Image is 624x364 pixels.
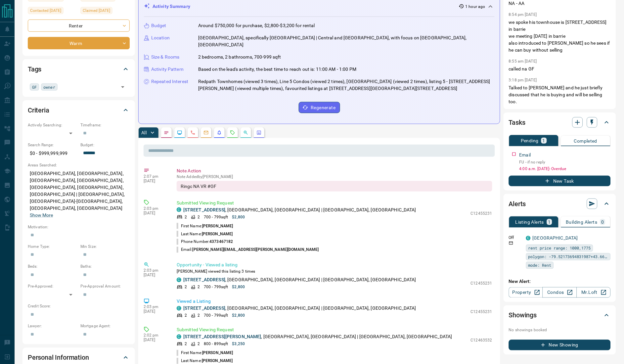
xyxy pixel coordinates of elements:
[177,231,233,237] p: Last Name:
[183,277,416,284] p: , [GEOGRAPHIC_DATA], [GEOGRAPHIC_DATA] | [GEOGRAPHIC_DATA], [GEOGRAPHIC_DATA]
[526,236,531,241] div: condos.ca
[217,130,222,135] svg: Listing Alerts
[177,278,181,282] div: condos.ca
[198,66,356,73] p: Based on the lead's activity, the best time to reach out is: 11:00 AM - 1:00 PM
[177,239,233,245] p: Phone Number:
[28,284,77,290] p: Pre-Approved:
[28,102,130,118] div: Criteria
[43,84,55,90] span: owner
[183,305,416,312] p: , [GEOGRAPHIC_DATA], [GEOGRAPHIC_DATA] | [GEOGRAPHIC_DATA], [GEOGRAPHIC_DATA]
[80,7,130,16] div: Sun Jan 12 2025
[144,174,167,179] p: 2:07 pm
[602,220,604,224] p: 0
[509,310,537,321] h2: Showings
[28,168,130,221] p: [GEOGRAPHIC_DATA], [GEOGRAPHIC_DATA], [GEOGRAPHIC_DATA], [GEOGRAPHIC_DATA], [GEOGRAPHIC_DATA], [G...
[198,54,281,61] p: 2 bedrooms, 2 bathrooms, 700-999 sqft
[177,207,181,212] div: condos.ca
[28,162,130,168] p: Areas Searched:
[528,245,591,251] span: rent price range: 1000,1775
[574,139,598,143] p: Completed
[177,262,492,269] p: Opportunity - Viewed a listing
[30,7,61,14] span: Contacted [DATE]
[509,235,522,241] p: Off
[28,122,77,128] p: Actively Searching:
[185,214,187,220] p: 2
[566,220,598,224] p: Building Alerts
[177,327,492,334] p: Submitted Viewing Request
[519,166,611,172] p: 4:00 a.m. [DATE] - Overdue
[509,12,537,17] p: 8:54 pm [DATE]
[198,284,200,290] p: 2
[471,338,492,343] p: C12463532
[509,340,611,350] button: New Showing
[183,334,452,341] p: , [GEOGRAPHIC_DATA], [GEOGRAPHIC_DATA] | [GEOGRAPHIC_DATA], [GEOGRAPHIC_DATA]
[28,264,77,270] p: Beds:
[177,306,181,311] div: condos.ca
[183,334,261,340] a: [STREET_ADDRESS][PERSON_NAME]
[509,84,611,154] p: Talked to [PERSON_NAME] and he just briefly discussed that he is buying and will be selling too. ...
[509,176,611,186] button: New Task
[471,281,492,287] p: C12455231
[28,7,77,16] div: Thu Mar 27 2025
[299,102,340,113] button: Regenerate
[144,338,167,342] p: [DATE]
[80,284,130,290] p: Pre-Approval Amount:
[144,206,167,211] p: 2:03 pm
[28,37,130,49] div: Warm
[177,350,233,356] p: First Name:
[509,114,611,130] div: Tasks
[509,199,526,209] h2: Alerts
[543,287,577,298] a: Condos
[509,59,537,64] p: 8:55 am [DATE]
[243,130,248,135] svg: Opportunities
[80,122,130,128] p: Timeframe:
[177,298,492,305] p: Viewed a Listing
[202,232,233,236] span: [PERSON_NAME]
[198,34,495,48] p: [GEOGRAPHIC_DATA], specifically [GEOGRAPHIC_DATA] | Central and [GEOGRAPHIC_DATA], with focus on ...
[509,241,513,246] svg: Email
[177,247,319,253] p: Email:
[232,313,245,319] p: $2,800
[528,262,552,269] span: mode: Rent
[144,268,167,273] p: 2:03 pm
[509,287,543,298] a: Property
[177,335,181,339] div: condos.ca
[466,4,485,10] p: 1 hour ago
[118,82,127,92] button: Open
[144,309,167,314] p: [DATE]
[509,117,525,128] h2: Tasks
[28,20,130,32] div: Renter
[204,341,228,347] p: 800 - 899 sqft
[521,138,539,143] p: Pending
[164,130,169,135] svg: Notes
[185,284,187,290] p: 2
[183,207,225,212] a: [STREET_ADDRESS]
[509,307,611,323] div: Showings
[515,220,544,224] p: Listing Alerts
[28,105,49,115] h2: Criteria
[28,61,130,77] div: Tags
[151,34,170,41] p: Location
[519,152,531,159] p: Email
[198,78,495,92] p: Redpath Townhomes (viewed 3 times), Line 5 Condos (viewed 2 times), [GEOGRAPHIC_DATA] (viewed 2 t...
[30,212,53,219] button: Show More
[533,236,578,241] a: [GEOGRAPHIC_DATA]
[509,327,611,333] p: No showings booked
[80,323,130,329] p: Mortgage Agent:
[528,253,608,260] span: polygon: -79.52173694831987+43.66522331536767,-79.49032291633745+43.605837126453245,-79.401745645...
[28,148,77,159] p: $0 - $999,999,999
[509,78,537,82] p: 3:18 pm [DATE]
[153,3,190,10] p: Activity Summary
[177,181,492,192] div: Ringc NA VR #GF
[177,167,492,174] p: Note Action
[230,130,235,135] svg: Requests
[144,0,495,13] div: Activity Summary1 hour ago
[151,78,188,85] p: Repeated Interest
[183,206,416,213] p: , [GEOGRAPHIC_DATA], [GEOGRAPHIC_DATA] | [GEOGRAPHIC_DATA], [GEOGRAPHIC_DATA]
[151,66,184,73] p: Activity Pattern
[519,159,611,165] p: FU - if no reply
[177,223,233,229] p: First Name:
[177,269,492,275] p: [PERSON_NAME] viewed this listing 3 times
[183,306,225,311] a: [STREET_ADDRESS]
[28,142,77,148] p: Search Range:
